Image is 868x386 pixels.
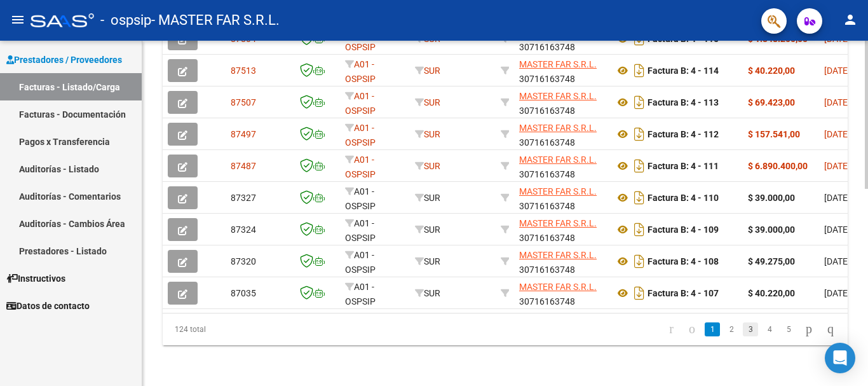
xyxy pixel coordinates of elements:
[519,218,597,228] span: MASTER FAR S.R.L.
[748,65,795,76] strong: $ 40.220,00
[722,319,741,340] li: page 2
[6,53,122,67] span: Prestadores / Proveedores
[741,319,760,340] li: page 3
[519,89,604,116] div: 30716163748
[824,161,850,171] span: [DATE]
[10,12,25,27] mat-icon: menu
[415,97,440,107] span: SUR
[631,124,648,144] i: Descargar documento
[415,193,440,203] span: SUR
[748,256,795,266] strong: $ 49.275,00
[748,288,795,298] strong: $ 40.220,00
[631,188,648,208] i: Descargar documento
[519,216,604,243] div: 30716163748
[151,6,280,34] span: - MASTER FAR S.R.L.
[345,155,376,179] span: A01 - OSPSIP
[648,34,719,44] strong: Factura B: 4 - 115
[415,224,440,235] span: SUR
[648,193,719,203] strong: Factura B: 4 - 110
[519,57,604,84] div: 30716163748
[724,322,739,336] a: 2
[519,250,597,260] span: MASTER FAR S.R.L.
[231,65,256,76] span: 87513
[163,314,297,345] div: 124 total
[100,6,151,34] span: - ospsip
[781,322,796,336] a: 5
[703,319,722,340] li: page 1
[231,161,256,171] span: 87487
[345,59,376,84] span: A01 - OSPSIP
[519,121,604,148] div: 30716163748
[231,97,256,107] span: 87507
[824,97,850,107] span: [DATE]
[824,129,850,139] span: [DATE]
[631,92,648,113] i: Descargar documento
[519,282,597,292] span: MASTER FAR S.R.L.
[345,91,376,116] span: A01 - OSPSIP
[748,97,795,107] strong: $ 69.423,00
[631,156,648,176] i: Descargar documento
[519,186,597,196] span: MASTER FAR S.R.L.
[415,65,440,76] span: SUR
[824,256,850,266] span: [DATE]
[800,322,818,336] a: go to next page
[415,256,440,266] span: SUR
[824,224,850,235] span: [DATE]
[231,129,256,139] span: 87497
[824,65,850,76] span: [DATE]
[6,299,90,313] span: Datos de contacto
[743,322,758,336] a: 3
[648,161,719,171] strong: Factura B: 4 - 111
[519,91,597,101] span: MASTER FAR S.R.L.
[822,322,839,336] a: go to last page
[519,155,597,165] span: MASTER FAR S.R.L.
[519,153,604,179] div: 30716163748
[824,193,850,203] span: [DATE]
[824,288,850,298] span: [DATE]
[683,322,701,336] a: go to previous page
[760,319,779,340] li: page 4
[631,283,648,303] i: Descargar documento
[648,129,719,139] strong: Factura B: 4 - 112
[748,224,795,235] strong: $ 39.000,00
[415,288,440,298] span: SUR
[519,248,604,275] div: 30716163748
[519,123,597,133] span: MASTER FAR S.R.L.
[231,288,256,298] span: 87035
[345,218,376,243] span: A01 - OSPSIP
[345,282,376,307] span: A01 - OSPSIP
[345,186,376,211] span: A01 - OSPSIP
[631,219,648,240] i: Descargar documento
[648,97,719,107] strong: Factura B: 4 - 113
[415,129,440,139] span: SUR
[748,129,800,139] strong: $ 157.541,00
[762,322,777,336] a: 4
[648,256,719,266] strong: Factura B: 4 - 108
[748,193,795,203] strong: $ 39.000,00
[631,60,648,81] i: Descargar documento
[231,256,256,266] span: 87320
[345,250,376,275] span: A01 - OSPSIP
[825,343,855,373] div: Open Intercom Messenger
[6,272,65,286] span: Instructivos
[779,319,798,340] li: page 5
[631,251,648,272] i: Descargar documento
[648,224,719,235] strong: Factura B: 4 - 109
[345,123,376,148] span: A01 - OSPSIP
[843,12,858,27] mat-icon: person
[705,322,720,336] a: 1
[231,193,256,203] span: 87327
[231,224,256,235] span: 87324
[519,280,604,307] div: 30716163748
[648,65,719,76] strong: Factura B: 4 - 114
[648,288,719,298] strong: Factura B: 4 - 107
[663,322,679,336] a: go to first page
[519,184,604,211] div: 30716163748
[748,161,808,171] strong: $ 6.890.400,00
[415,161,440,171] span: SUR
[519,59,597,69] span: MASTER FAR S.R.L.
